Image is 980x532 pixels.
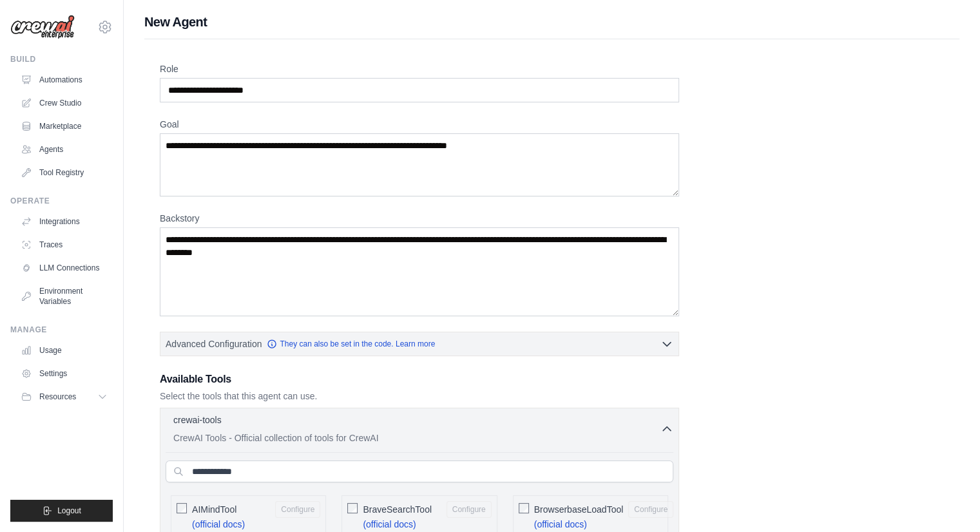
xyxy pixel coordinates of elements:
[173,432,660,444] p: CrewAI Tools - Official collection of tools for CrewAI
[15,363,113,384] a: Settings
[192,503,236,516] span: AIMindTool
[15,139,113,160] a: Agents
[15,211,113,232] a: Integrations
[166,413,673,444] button: crewai-tools CrewAI Tools - Official collection of tools for CrewAI
[15,70,113,90] a: Automations
[363,519,416,529] a: (official docs)
[15,340,113,361] a: Usage
[160,390,679,403] p: Select the tools that this agent can use.
[144,13,959,31] h1: New Agent
[166,337,262,350] span: Advanced Configuration
[15,281,113,312] a: Environment Variables
[15,93,113,113] a: Crew Studio
[275,501,320,518] button: AIMindTool (official docs) A wrapper aroundAI-Minds. Useful for when you need answers to question...
[10,500,113,522] button: Logout
[10,54,113,64] div: Build
[160,372,679,387] h3: Available Tools
[57,506,81,516] span: Logout
[267,339,435,349] a: They can also be set in the code. Learn more
[534,503,624,516] span: BrowserbaseLoadTool
[10,15,75,39] img: Logo
[363,503,432,516] span: BraveSearchTool
[15,258,113,278] a: LLM Connections
[15,234,113,255] a: Traces
[15,116,113,137] a: Marketplace
[15,386,113,407] button: Resources
[160,62,679,75] label: Role
[173,413,222,426] p: crewai-tools
[10,325,113,335] div: Manage
[160,332,678,356] button: Advanced Configuration They can also be set in the code. Learn more
[628,501,673,518] button: BrowserbaseLoadTool (official docs) Load webpages url in a headless browser using Browserbase and...
[39,392,76,402] span: Resources
[447,501,492,518] button: BraveSearchTool (official docs) A tool that can be used to search the internet with a search_query.
[160,212,679,225] label: Backstory
[160,118,679,131] label: Goal
[10,196,113,206] div: Operate
[15,162,113,183] a: Tool Registry
[534,519,587,529] a: (official docs)
[192,519,245,529] a: (official docs)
